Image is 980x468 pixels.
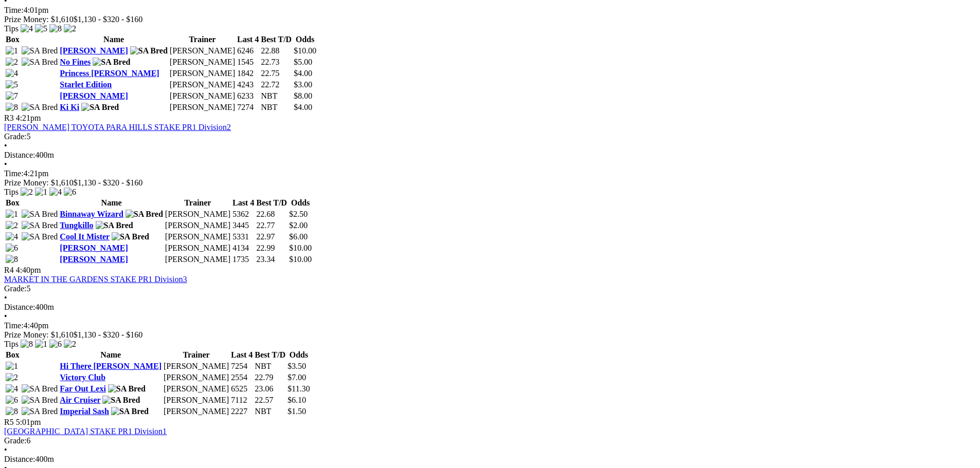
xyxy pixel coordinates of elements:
[4,445,7,454] span: •
[4,169,24,178] span: Time:
[6,350,20,359] span: Box
[163,384,229,394] td: [PERSON_NAME]
[260,46,292,56] td: 22.88
[288,396,306,404] span: $6.10
[237,34,259,45] th: Last 4
[126,210,163,219] img: SA Bred
[4,321,24,330] span: Time:
[288,362,306,370] span: $3.50
[288,384,310,393] span: $11.30
[260,80,292,90] td: 22.72
[169,68,236,79] td: [PERSON_NAME]
[22,232,58,241] img: SA Bred
[4,436,27,445] span: Grade:
[4,312,7,321] span: •
[256,232,288,242] td: 22.97
[59,34,168,45] th: Name
[6,35,20,44] span: Box
[169,57,236,67] td: [PERSON_NAME]
[49,24,62,33] img: 8
[163,406,229,417] td: [PERSON_NAME]
[230,384,253,394] td: 6525
[256,198,288,208] th: Best T/D
[165,220,231,231] td: [PERSON_NAME]
[237,80,259,90] td: 4243
[260,102,292,113] td: NBT
[6,232,18,241] img: 4
[60,244,128,252] a: [PERSON_NAME]
[64,24,76,33] img: 2
[4,330,976,340] div: Prize Money: $1,610
[294,80,312,89] span: $3.00
[60,362,162,370] a: Hi There [PERSON_NAME]
[60,255,128,264] a: [PERSON_NAME]
[237,68,259,79] td: 1842
[6,396,18,405] img: 6
[21,188,33,197] img: 2
[289,255,312,264] span: $10.00
[4,303,35,311] span: Distance:
[289,221,308,230] span: $2.00
[165,254,231,265] td: [PERSON_NAME]
[4,418,14,426] span: R5
[6,198,20,207] span: Box
[96,221,133,230] img: SA Bred
[60,384,105,393] a: Far Out Lexi
[4,24,19,33] span: Tips
[232,220,255,231] td: 3445
[60,91,128,100] a: [PERSON_NAME]
[169,80,236,90] td: [PERSON_NAME]
[254,406,286,417] td: NBT
[21,340,33,349] img: 8
[4,321,976,330] div: 4:40pm
[230,372,253,383] td: 2554
[35,188,47,197] img: 1
[60,80,112,89] a: Starlet Edition
[4,427,167,436] a: [GEOGRAPHIC_DATA] STAKE PR1 Division1
[4,455,976,464] div: 400m
[111,407,149,416] img: SA Bred
[108,384,146,394] img: SA Bred
[4,436,976,445] div: 6
[4,6,976,15] div: 4:01pm
[22,407,58,416] img: SA Bred
[49,340,62,349] img: 6
[237,57,259,67] td: 1545
[16,266,41,274] span: 4:40pm
[260,68,292,79] td: 22.75
[60,58,91,66] a: No Fines
[230,406,253,417] td: 2227
[4,169,976,178] div: 4:21pm
[232,198,255,208] th: Last 4
[169,91,236,101] td: [PERSON_NAME]
[4,15,976,24] div: Prize Money: $1,610
[289,198,312,208] th: Odds
[6,58,18,67] img: 2
[22,46,58,55] img: SA Bred
[6,210,18,219] img: 1
[288,407,306,416] span: $1.50
[232,232,255,242] td: 5331
[60,46,128,55] a: [PERSON_NAME]
[254,384,286,394] td: 23.06
[4,123,231,132] a: [PERSON_NAME] TOYOTA PARA HILLS STAKE PR1 Division2
[60,221,93,230] a: Tungkillo
[256,254,288,265] td: 23.34
[260,91,292,101] td: NBT
[22,58,58,67] img: SA Bred
[294,103,312,111] span: $4.00
[4,151,976,160] div: 400m
[256,243,288,253] td: 22.99
[6,103,18,112] img: 8
[294,91,312,100] span: $8.00
[4,266,14,274] span: R4
[21,24,33,33] img: 4
[165,243,231,253] td: [PERSON_NAME]
[237,91,259,101] td: 6233
[230,395,253,405] td: 7112
[4,275,187,284] a: MARKET IN THE GARDENS STAKE PR1 Division3
[4,132,27,141] span: Grade:
[4,141,7,150] span: •
[81,103,119,112] img: SA Bred
[22,103,58,112] img: SA Bred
